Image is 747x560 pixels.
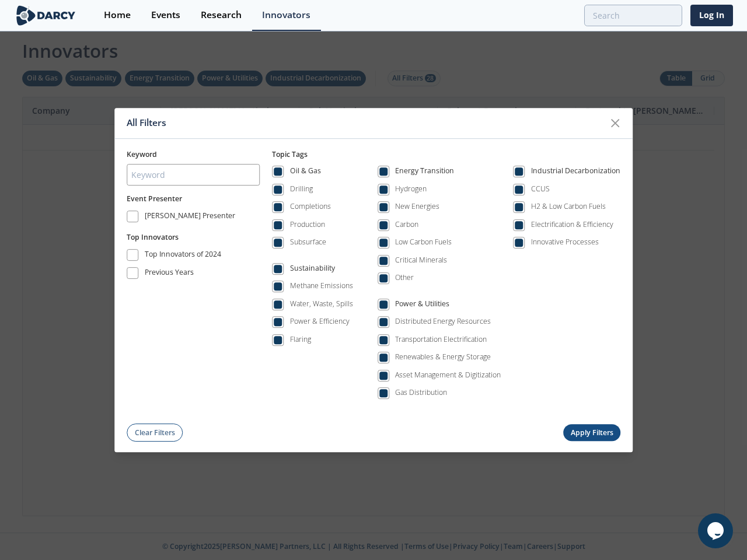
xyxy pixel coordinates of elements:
[584,5,682,26] input: Advanced Search
[395,370,501,380] div: Asset Management & Digitization
[395,352,491,363] div: Renewables & Energy Storage
[290,334,311,345] div: Flaring
[290,317,350,327] div: Power & Efficiency
[395,273,414,283] div: Other
[104,10,131,20] div: Home
[531,219,613,230] div: Electrification & Efficiency
[395,166,454,180] div: Energy Transition
[531,237,599,248] div: Innovative Processes
[531,166,620,180] div: Industrial Decarbonization
[290,237,326,248] div: Subsurface
[290,299,353,309] div: Water, Waste, Spills
[127,164,260,185] input: Keyword
[395,334,487,345] div: Transportation Electrification
[690,5,733,26] a: Log In
[395,255,447,265] div: Critical Minerals
[127,194,182,204] button: Event Presenter
[127,424,183,442] button: Clear Filters
[127,232,179,242] span: Top Innovators
[145,211,235,225] div: [PERSON_NAME] Presenter
[290,219,325,230] div: Production
[395,317,491,327] div: Distributed Energy Resources
[145,267,194,281] div: Previous Years
[290,166,321,180] div: Oil & Gas
[290,184,313,194] div: Drilling
[290,281,353,292] div: Methane Emissions
[395,219,418,230] div: Carbon
[127,194,182,204] span: Event Presenter
[127,112,604,134] div: All Filters
[145,249,221,263] div: Top Innovators of 2024
[127,149,157,159] span: Keyword
[290,202,331,212] div: Completions
[201,10,242,20] div: Research
[395,388,447,398] div: Gas Distribution
[151,10,180,20] div: Events
[395,184,427,194] div: Hydrogen
[563,425,620,442] button: Apply Filters
[395,202,439,212] div: New Energies
[531,202,606,212] div: H2 & Low Carbon Fuels
[14,5,78,26] img: logo-wide.svg
[395,237,452,248] div: Low Carbon Fuels
[531,184,550,194] div: CCUS
[698,513,735,548] iframe: chat widget
[262,10,310,20] div: Innovators
[395,299,449,313] div: Power & Utilities
[127,232,179,243] button: Top Innovators
[272,149,308,159] span: Topic Tags
[290,263,335,277] div: Sustainability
